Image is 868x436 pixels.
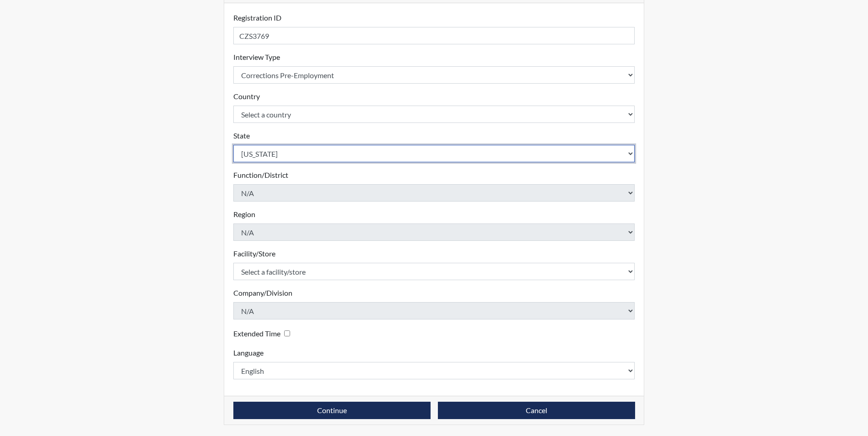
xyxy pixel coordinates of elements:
div: Checking this box will provide the interviewee with an accomodation of extra time to answer each ... [233,327,294,340]
label: Facility/Store [233,248,275,259]
label: State [233,130,250,141]
button: Continue [233,402,431,419]
label: Interview Type [233,52,280,63]
label: Registration ID [233,12,281,23]
label: Country [233,91,260,102]
label: Region [233,209,255,220]
label: Company/Division [233,287,292,298]
label: Extended Time [233,328,280,339]
label: Function/District [233,170,288,181]
button: Cancel [438,402,635,419]
input: Insert a Registration ID, which needs to be a unique alphanumeric value for each interviewee [233,27,635,44]
label: Language [233,347,264,358]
